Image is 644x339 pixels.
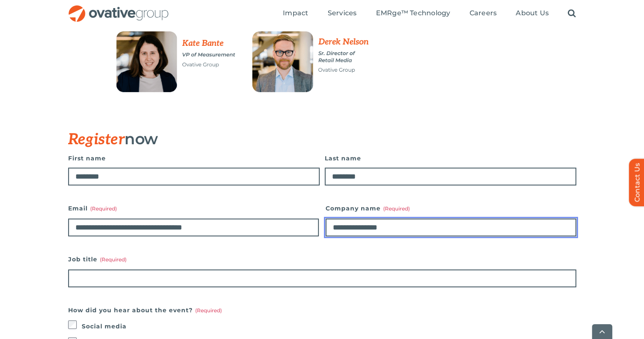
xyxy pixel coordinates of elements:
[68,253,576,265] label: Job title
[325,152,576,164] label: Last name
[68,130,534,148] h3: now
[470,9,497,17] span: Careers
[516,9,549,18] a: About Us
[470,9,497,18] a: Careers
[90,205,117,212] span: (Required)
[82,320,576,332] label: Social media
[283,9,308,18] a: Impact
[376,9,450,18] a: EMRge™ Technology
[283,9,308,17] span: Impact
[68,152,320,164] label: First name
[100,256,127,263] span: (Required)
[328,9,357,17] span: Services
[68,4,169,12] a: OG_Full_horizontal_RGB
[568,9,576,18] a: Search
[383,205,410,212] span: (Required)
[376,9,450,17] span: EMRge™ Technology
[516,9,549,17] span: About Us
[68,130,125,149] span: Register
[195,307,222,314] span: (Required)
[328,9,357,18] a: Services
[326,202,576,214] label: Company name
[68,202,319,214] label: Email
[68,304,222,316] legend: How did you hear about the event?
